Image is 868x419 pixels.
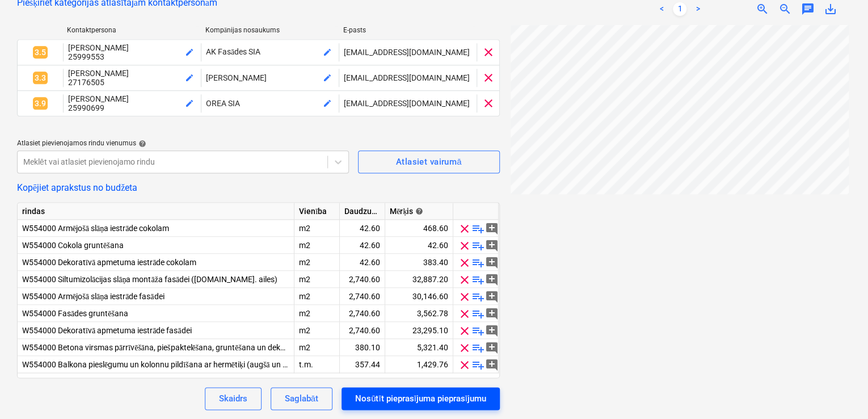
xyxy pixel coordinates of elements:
div: 25999553 [68,52,196,61]
div: 23,295.10 [390,322,448,339]
div: m2 [294,220,340,237]
div: 468.60 [390,220,448,237]
button: Skaidrs [205,387,262,410]
span: add_comment [485,324,499,338]
span: playlist_add [471,324,485,338]
span: clear [482,45,495,59]
span: playlist_add [471,256,485,270]
span: playlist_add [471,273,485,287]
span: clear [458,290,471,304]
span: playlist_add [471,341,485,355]
span: edit [323,73,332,82]
span: zoom_in [756,2,769,16]
span: clear [458,341,471,355]
div: 357.44 [344,356,380,373]
div: [PERSON_NAME] [68,94,196,103]
span: W554000 Betona virsmas pārrīvēšāna, piešpaktelēšana, gruntēšana un dekoratīvā krāsošana [22,343,342,352]
div: Saglabāt [285,391,318,406]
div: 42.60 [344,220,380,237]
span: edit [323,99,332,108]
div: AK Fasādes SIA [206,47,334,57]
span: add_comment [485,273,499,287]
div: [PERSON_NAME] [68,69,196,78]
div: m2 [294,271,340,288]
span: edit [185,73,194,82]
span: playlist_add [471,358,485,372]
span: zoom_out [778,2,792,16]
div: Mērķis [390,203,448,220]
div: Daudzums [340,203,385,220]
div: 25990699 [68,103,196,112]
span: clear [458,256,471,270]
span: save_alt [824,2,837,16]
span: playlist_add [471,222,485,236]
div: [PERSON_NAME] [68,43,196,52]
span: add_comment [485,239,499,253]
div: m2 [294,322,340,339]
span: add_comment [485,307,499,321]
div: 380.10 [344,339,380,356]
div: E-pasts [343,26,473,34]
a: Previous page [655,2,668,16]
span: clear [458,324,471,338]
div: 383.40 [390,254,448,271]
span: add_comment [485,358,499,372]
div: Atlasiet vairumā [396,154,462,169]
div: 30,146.60 [390,288,448,305]
span: W554000 Balkona pieslēgumu un kolonnu pildīšana ar hermētiķi (augšā un apakšā) [22,360,309,369]
span: W554000 Cokola gruntēšana [22,241,124,250]
span: 3.5 [33,46,48,58]
div: 42.60 [344,254,380,271]
button: Kopējiet aprakstus no budžeta [17,182,137,193]
div: 2,740.60 [344,288,380,305]
div: m2 [294,254,340,271]
span: help [413,207,423,215]
span: edit [185,99,194,108]
button: Saglabāt [271,387,332,410]
span: playlist_add [471,239,485,253]
span: clear [482,71,495,85]
div: m2 [294,237,340,254]
span: 3.9 [33,97,48,110]
div: 42.60 [344,237,380,254]
span: clear [458,239,471,253]
div: Atlasiet pievienojamos rindu vienumus [17,139,349,148]
span: W554000 Dekoratīvā apmetuma iestrāde cokolam [22,258,196,267]
div: 2,740.60 [344,271,380,288]
span: clear [458,358,471,372]
a: Page 1 is your current page [673,2,686,16]
span: [EMAIL_ADDRESS][DOMAIN_NAME] [344,48,470,57]
div: [PERSON_NAME] [206,73,334,82]
div: t.m. [294,356,340,373]
a: Next page [691,2,705,16]
span: W554000 Dekoratīvā apmetuma iestrāde fasādei [22,326,192,335]
div: m2 [294,339,340,356]
iframe: Chat Widget [811,364,868,419]
span: W554000 Fasādes gruntēšana [22,309,128,318]
button: Atlasiet vairumā [358,150,500,173]
span: W554000 Armējošā slāņa iestrāde fasādei [22,292,165,301]
div: m2 [294,305,340,322]
span: chat [801,2,815,16]
span: edit [185,48,194,57]
span: clear [482,97,495,110]
button: Nosūtīt pieprasījuma pieprasījumu [342,387,500,410]
div: 27176505 [68,78,196,87]
div: 42.60 [390,237,448,254]
span: [EMAIL_ADDRESS][DOMAIN_NAME] [344,99,470,108]
div: 2,740.60 [344,322,380,339]
div: rindas [18,203,294,220]
span: edit [323,48,332,57]
div: 32,887.20 [390,271,448,288]
div: 1,429.76 [390,356,448,373]
div: OREA SIA [206,99,334,108]
span: help [136,140,146,148]
div: Kontaktpersona [67,26,196,34]
div: Vienība [294,203,340,220]
span: add_comment [485,222,499,236]
span: 3.3 [33,72,48,84]
span: clear [458,222,471,236]
div: 2,740.60 [344,305,380,322]
span: add_comment [485,341,499,355]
